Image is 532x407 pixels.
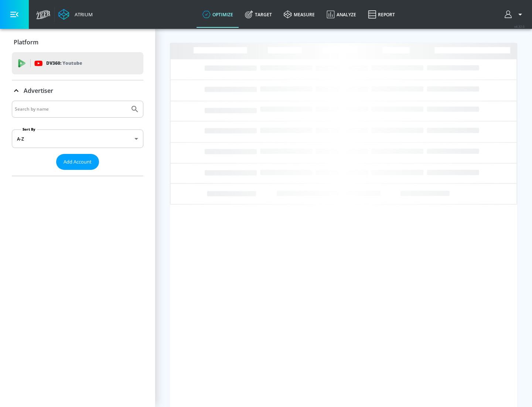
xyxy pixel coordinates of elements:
[321,1,362,28] a: Analyze
[12,80,143,101] div: Advertiser
[12,32,143,53] div: Platform
[62,59,82,67] p: Youtube
[46,59,82,67] p: DV360:
[278,1,321,28] a: measure
[12,170,143,176] nav: list of Advertiser
[72,11,93,18] div: Atrium
[362,1,401,28] a: Report
[197,1,239,28] a: optimize
[24,87,53,95] p: Advertiser
[56,154,99,170] button: Add Account
[239,1,278,28] a: Target
[514,24,525,28] span: v 4.32.0
[15,104,127,114] input: Search by name
[58,9,93,20] a: Atrium
[21,127,37,132] label: Sort By
[14,38,38,46] p: Platform
[12,101,143,176] div: Advertiser
[64,158,92,166] span: Add Account
[12,52,143,74] div: DV360: Youtube
[12,129,143,148] div: A-Z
